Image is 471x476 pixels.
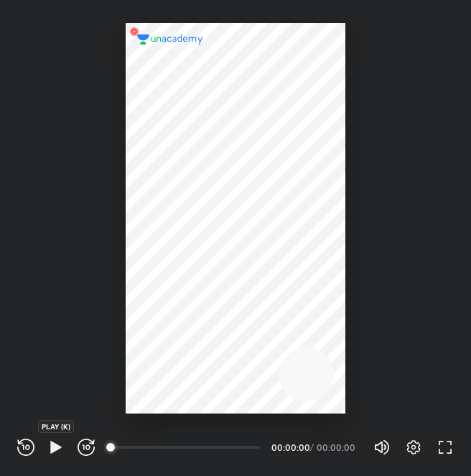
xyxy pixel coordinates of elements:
div: PLAY (K) [38,420,74,433]
div: / [310,443,314,452]
img: wMgqJGBwKWe8AAAAABJRU5ErkJggg== [126,23,143,40]
div: 00:00:00 [271,443,307,452]
img: logo.2a7e12a2.svg [137,34,203,45]
div: 00:00:00 [317,443,356,452]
